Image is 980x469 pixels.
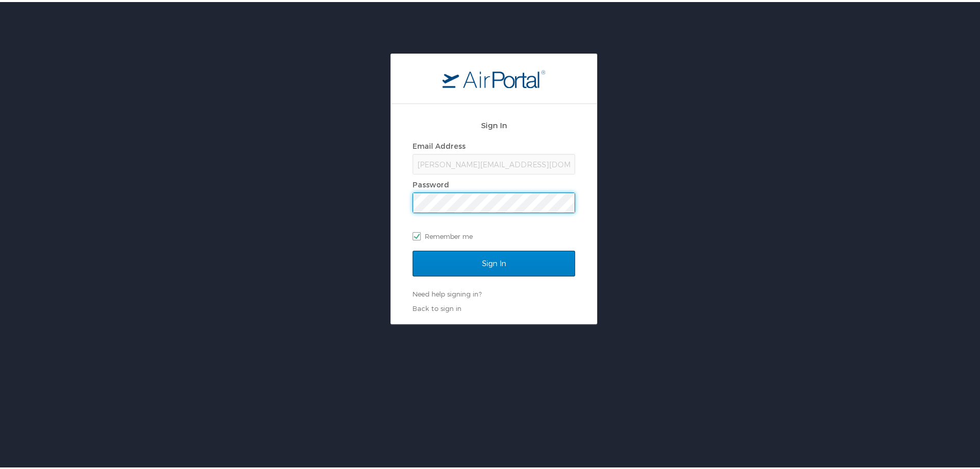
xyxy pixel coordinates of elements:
[413,249,575,274] input: Sign In
[413,288,482,296] a: Need help signing in?
[413,302,461,310] a: Back to sign in
[413,227,575,242] label: Remember me
[413,178,449,187] label: Password
[442,67,545,86] img: logo
[413,117,575,129] h2: Sign In
[413,140,466,148] label: Email Address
